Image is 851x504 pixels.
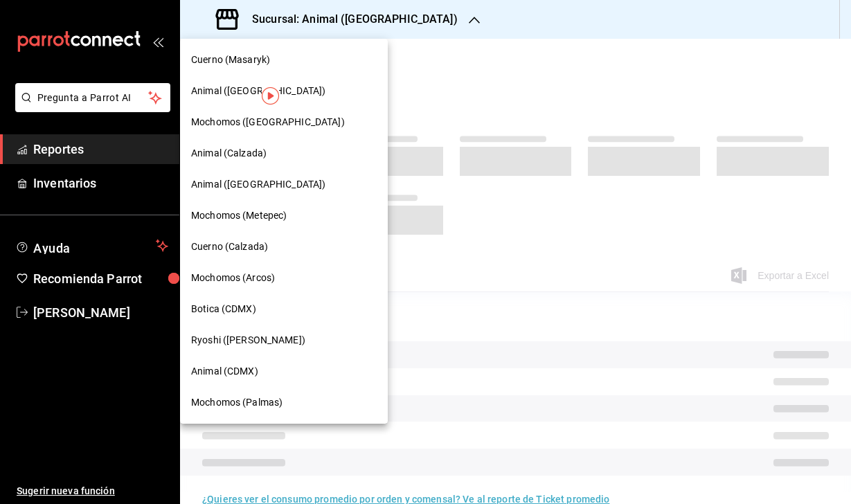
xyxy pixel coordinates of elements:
div: Mochomos ([GEOGRAPHIC_DATA]) [180,107,388,138]
span: Mochomos (Palmas) [191,395,283,410]
div: Mochomos (Metepec) [180,200,388,231]
div: Cuerno (Calzada) [180,231,388,262]
span: Animal ([GEOGRAPHIC_DATA]) [191,84,325,98]
div: Animal ([GEOGRAPHIC_DATA]) [180,169,388,200]
div: Mochomos (Palmas) [180,387,388,418]
span: Ryoshi ([PERSON_NAME]) [191,333,305,348]
div: Ryoshi ([PERSON_NAME]) [180,325,388,356]
span: Animal (Calzada) [191,146,267,161]
span: Cuerno (Masaryk) [191,53,270,67]
span: Animal (CDMX) [191,364,258,379]
img: Tooltip marker [262,87,279,105]
span: Mochomos (Metepec) [191,208,287,223]
span: Animal ([GEOGRAPHIC_DATA]) [191,177,325,192]
div: Botica (CDMX) [180,294,388,325]
div: Animal ([GEOGRAPHIC_DATA]) [180,75,388,107]
div: Mochomos (Arcos) [180,262,388,294]
div: Cuerno (Masaryk) [180,44,388,75]
div: Animal (Calzada) [180,138,388,169]
span: Cuerno (Calzada) [191,240,268,254]
span: Mochomos ([GEOGRAPHIC_DATA]) [191,115,345,129]
div: Animal (CDMX) [180,356,388,387]
span: Mochomos (Arcos) [191,271,275,285]
span: Botica (CDMX) [191,302,256,316]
